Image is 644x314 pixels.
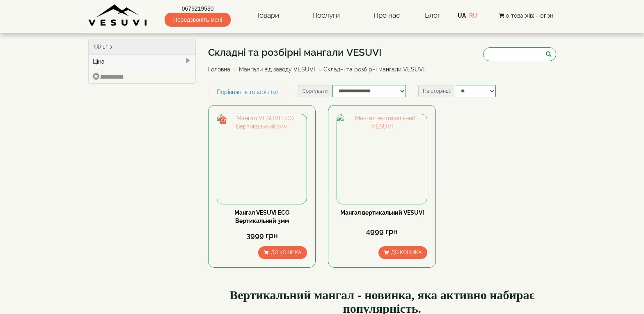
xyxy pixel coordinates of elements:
a: UA [458,12,466,19]
li: Складні та розбірні мангали VESUVI [316,65,424,73]
img: gift [219,116,227,124]
div: Ціна [89,55,196,69]
img: Мангал вертикальний VESUVI [337,114,426,204]
label: На сторінці: [418,85,455,97]
img: Завод VESUVI [88,4,148,27]
a: RU [469,12,477,19]
div: Фільтр [89,39,196,55]
a: Мангал вертикальний VESUVI [340,209,424,216]
img: Мангал VESUVI ECO Вертикальний 3мм [217,114,307,204]
span: До кошика [271,250,301,255]
a: Товари [248,6,287,25]
a: Мангали від заводу VESUVI [239,66,315,73]
div: 3999 грн [217,230,307,241]
a: Послуги [304,6,348,25]
span: 0 товар(ів) - 0грн [506,12,553,19]
span: До кошика [391,250,422,255]
button: 0 товар(ів) - 0грн [496,11,556,20]
h1: Складні та розбірні мангали VESUVI [208,47,431,58]
button: До кошика [378,246,427,259]
a: Блог [425,11,440,19]
label: Сортувати: [298,85,332,97]
div: 4999 грн [337,226,427,237]
a: Про нас [365,6,408,25]
a: Головна [208,66,230,73]
button: До кошика [258,246,307,259]
a: 0679219530 [165,5,231,13]
span: Передзвоніть мені [165,13,231,27]
a: Порівняння товарів (0) [208,85,286,99]
a: Мангал VESUVI ECO Вертикальний 3мм [234,209,290,224]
